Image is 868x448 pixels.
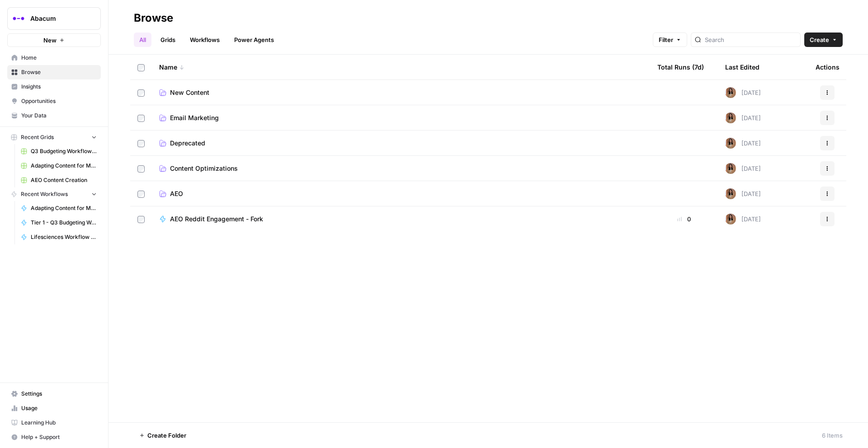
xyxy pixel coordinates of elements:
img: jqqluxs4pyouhdpojww11bswqfcs [725,214,736,224]
div: Actions [816,55,840,79]
div: [DATE] [725,112,761,123]
img: jqqluxs4pyouhdpojww11bswqfcs [725,87,736,98]
span: Home [21,54,97,62]
span: AEO [170,189,183,198]
button: Recent Workflows [7,187,101,201]
img: jqqluxs4pyouhdpojww11bswqfcs [725,138,736,149]
div: [DATE] [725,214,761,224]
a: Content Optimizations [159,164,643,173]
a: Q3 Budgeting Workflows (ATL/BTL) Grid [17,144,101,159]
a: Adapting Content for Microdemos Pages Grid [17,159,101,173]
a: All [134,33,151,47]
span: Email Marketing [170,113,219,122]
span: Lifesciences Workflow ([DATE]) [31,233,97,241]
img: Abacum Logo [10,10,27,27]
span: Browse [21,68,97,76]
div: [DATE] [725,163,761,174]
a: Deprecated [159,139,643,148]
img: jqqluxs4pyouhdpojww11bswqfcs [725,112,736,123]
a: Usage [7,401,101,415]
a: Your Data [7,108,101,123]
span: Your Data [21,112,97,120]
span: Adapting Content for Microdemos Pages [31,204,97,212]
a: Opportunities [7,94,101,108]
a: AEO [159,189,643,198]
a: Tier 1 - Q3 Budgeting Workflows [17,215,101,230]
span: AEO Content Creation [31,176,97,184]
img: jqqluxs4pyouhdpojww11bswqfcs [725,163,736,174]
span: AEO Reddit Engagement - Fork [170,215,263,224]
button: Create Folder [134,428,192,443]
button: Workspace: Abacum [7,7,101,30]
div: Total Runs (7d) [657,55,704,79]
a: Lifesciences Workflow ([DATE]) [17,230,101,244]
span: New [43,36,57,45]
a: Grids [155,33,181,47]
button: Help + Support [7,430,101,444]
div: [DATE] [725,87,761,98]
button: New [7,33,101,47]
a: AEO Content Creation [17,173,101,187]
div: Browse [134,11,173,25]
div: [DATE] [725,188,761,199]
span: Content Optimizations [170,164,238,173]
a: Insights [7,79,101,94]
button: Create [804,33,843,47]
span: Opportunities [21,97,97,105]
span: Filter [659,35,673,44]
a: Power Agents [229,33,279,47]
a: Workflows [184,33,225,47]
div: 0 [657,215,711,224]
span: Recent Grids [21,133,54,141]
a: Settings [7,387,101,401]
span: Deprecated [170,139,205,148]
span: Settings [21,390,97,398]
button: Filter [653,33,687,47]
img: jqqluxs4pyouhdpojww11bswqfcs [725,188,736,199]
a: Adapting Content for Microdemos Pages [17,201,101,215]
button: Recent Grids [7,131,101,144]
a: Email Marketing [159,113,643,122]
span: Recent Workflows [21,190,68,198]
a: Home [7,51,101,65]
span: Create [810,35,829,44]
div: [DATE] [725,138,761,149]
input: Search [705,35,797,44]
span: New Content [170,88,209,97]
span: Q3 Budgeting Workflows (ATL/BTL) Grid [31,147,97,155]
div: Name [159,55,643,79]
span: Create Folder [147,431,186,440]
span: Learning Hub [21,419,97,427]
span: Help + Support [21,433,97,441]
div: 6 Items [822,431,843,440]
span: Usage [21,404,97,412]
span: Insights [21,83,97,91]
a: Learning Hub [7,415,101,430]
div: Last Edited [725,55,759,79]
a: Browse [7,65,101,79]
span: Tier 1 - Q3 Budgeting Workflows [31,219,97,227]
span: Abacum [30,14,85,23]
a: New Content [159,88,643,97]
span: Adapting Content for Microdemos Pages Grid [31,162,97,170]
a: AEO Reddit Engagement - Fork [159,215,643,224]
